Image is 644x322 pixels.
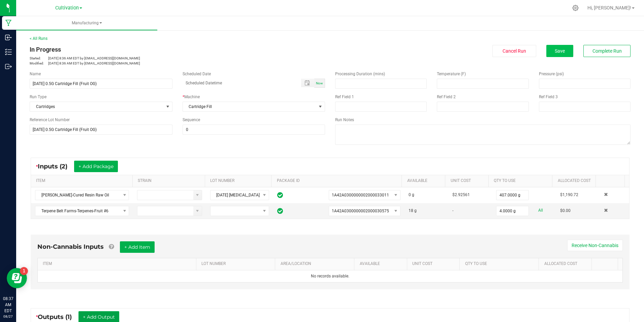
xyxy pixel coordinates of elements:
span: Run Type [30,94,46,100]
a: STRAINSortable [138,178,202,184]
span: Manufacturing [16,20,157,26]
span: Ref Field 2 [437,95,456,99]
span: Non-Cannabis Inputs [37,243,104,250]
span: 18 [409,208,413,213]
span: Name [30,72,41,76]
span: 1A42A0300000002000033011 [332,193,389,197]
span: Ref Field 3 [539,95,558,99]
span: [DATE] [MEDICAL_DATA] Extraction (4 SP) [211,190,260,200]
a: QTY TO USESortable [494,178,549,184]
iframe: Resource center unread badge [20,267,28,275]
span: Toggle popup [301,79,314,87]
span: - [452,208,453,213]
span: g [414,208,417,213]
a: LOT NUMBERSortable [201,261,272,267]
span: NO DATA FOUND [35,190,129,200]
a: All [538,206,543,215]
span: Cartridge Fill [183,102,317,111]
button: Cancel Run [492,45,536,57]
span: Processing Duration (mins) [335,72,385,76]
p: 08/27 [3,314,13,319]
td: No records available. [38,270,622,282]
span: [PERSON_NAME]-Cured Resin Raw Oil [35,190,120,200]
a: PACKAGE IDSortable [277,178,399,184]
span: Ref Field 1 [335,95,354,99]
span: $1,190.72 [560,192,578,197]
span: Outputs (1) [38,313,78,321]
a: Allocated CostSortable [558,178,593,184]
span: Machine [184,95,200,99]
a: Sortable [601,178,622,184]
span: Terpene Belt Farms-Terpenes-Fruit #6 [35,206,120,216]
span: Cartridges [30,102,164,111]
button: Complete Run [583,45,631,57]
a: Sortable [597,261,615,267]
a: LOT NUMBERSortable [210,178,269,184]
span: g [412,192,414,197]
inline-svg: Inbound [5,34,12,41]
span: Inputs (2) [38,163,74,170]
p: [DATE] 8:36 AM EDT by [EMAIL_ADDRESS][DOMAIN_NAME] [30,56,325,61]
a: AVAILABLESortable [407,178,443,184]
a: < All Runs [30,36,47,41]
span: 0 [409,192,411,197]
a: ITEMSortable [36,178,130,184]
inline-svg: Manufacturing [5,20,12,26]
a: Manufacturing [16,16,157,30]
span: $0.00 [560,208,571,213]
input: Scheduled Datetime [183,79,294,87]
span: In Sync [277,207,283,215]
p: 08:37 AM EDT [3,296,13,314]
div: In Progress [30,45,325,54]
span: Temperature (F) [437,72,466,76]
iframe: Resource center [7,268,27,288]
span: Sequence [183,117,200,122]
p: [DATE] 8:36 AM EDT by [EMAIL_ADDRESS][DOMAIN_NAME] [30,61,325,66]
inline-svg: Outbound [5,63,12,70]
button: Save [546,45,573,57]
span: NO DATA FOUND [35,206,129,216]
span: Now [316,81,323,85]
a: Allocated CostSortable [544,261,589,267]
span: Save [555,48,565,54]
a: Unit CostSortable [412,261,457,267]
span: Complete Run [592,48,622,54]
span: 1A42A0300000002000030575 [332,209,389,213]
a: AREA/LOCATIONSortable [281,261,352,267]
button: + Add Package [74,161,118,172]
span: Reference Lot Number [30,117,70,122]
div: Manage settings [571,5,580,11]
button: + Add Item [120,241,155,253]
span: Modified: [30,61,48,66]
a: AVAILABLESortable [360,261,405,267]
button: Receive Non-Cannabis [567,240,623,251]
span: Hi, [PERSON_NAME]! [587,5,631,10]
span: Scheduled Date [183,72,211,76]
span: Run Notes [335,117,354,122]
a: Add Non-Cannabis items that were also consumed in the run (e.g. gloves and packaging); Also add N... [109,243,114,250]
span: Started: [30,56,48,61]
a: Unit CostSortable [451,178,486,184]
a: QTY TO USESortable [465,261,536,267]
span: Cancel Run [503,48,526,54]
span: Pressure (psi) [539,72,564,76]
span: $2.92561 [452,192,470,197]
inline-svg: Inventory [5,49,12,55]
span: NO DATA FOUND [329,190,400,200]
span: In Sync [277,191,283,199]
a: ITEMSortable [43,261,193,267]
span: Cultivation [55,5,79,11]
